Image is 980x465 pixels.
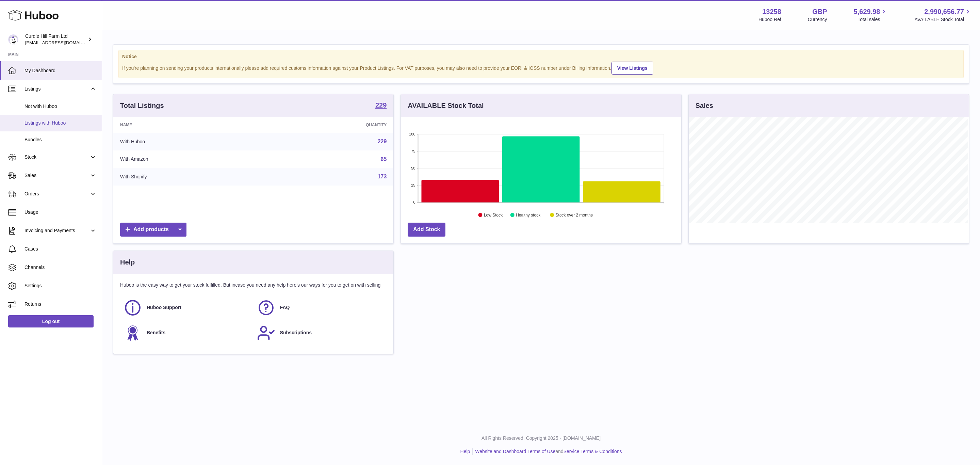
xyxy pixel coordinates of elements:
[267,117,394,133] th: Quantity
[375,102,387,109] strong: 229
[120,282,387,288] p: Huboo is the easy way to get your stock fulfilled. But incase you need any help here's our ways f...
[914,7,972,23] a: 2,990,656.77 AVAILABLE Stock Total
[854,7,888,23] a: 5,629.98 Total sales
[147,304,181,311] span: Huboo Support
[113,117,267,133] th: Name
[378,139,387,144] a: 229
[473,448,622,455] li: and
[24,227,89,234] span: Invoicing and Payments
[120,223,186,237] a: Add products
[696,101,713,110] h3: Sales
[24,209,97,215] span: Usage
[409,132,415,136] text: 100
[812,7,827,16] strong: GBP
[411,149,415,153] text: 75
[411,183,415,187] text: 25
[8,315,94,327] a: Log out
[475,449,555,454] a: Website and Dashboard Terms of Use
[484,213,503,218] text: Low Stock
[124,299,250,317] a: Huboo Support
[25,33,86,46] div: Curdle Hill Farm Ltd
[381,156,387,162] a: 65
[375,102,387,110] a: 229
[24,137,97,143] span: Bundles
[24,283,97,289] span: Settings
[611,62,653,75] a: View Listings
[516,213,541,218] text: Healthy stock
[108,435,975,442] p: All Rights Reserved. Copyright 2025 - [DOMAIN_NAME]
[280,304,290,311] span: FAQ
[24,264,97,271] span: Channels
[25,40,100,45] span: [EMAIL_ADDRESS][DOMAIN_NAME]
[24,301,97,307] span: Returns
[762,7,781,16] strong: 13258
[857,16,888,23] span: Total sales
[24,191,89,197] span: Orders
[257,324,383,342] a: Subscriptions
[147,330,165,336] span: Benefits
[413,200,415,204] text: 0
[120,258,135,267] h3: Help
[758,16,781,23] div: Huboo Ref
[280,330,312,336] span: Subscriptions
[257,299,383,317] a: FAQ
[914,16,972,23] span: AVAILABLE Stock Total
[460,449,470,454] a: Help
[24,67,97,74] span: My Dashboard
[378,174,387,179] a: 173
[120,101,164,110] h3: Total Listings
[411,166,415,170] text: 50
[113,133,267,150] td: With Huboo
[113,168,267,186] td: With Shopify
[8,34,18,45] img: internalAdmin-13258@internal.huboo.com
[24,120,97,126] span: Listings with Huboo
[24,86,89,92] span: Listings
[563,449,622,454] a: Service Terms & Conditions
[113,150,267,168] td: With Amazon
[808,16,827,23] div: Currency
[408,101,484,110] h3: AVAILABLE Stock Total
[556,213,593,218] text: Stock over 2 months
[122,61,960,75] div: If you're planning on sending your products internationally please add required customs informati...
[24,154,89,160] span: Stock
[24,103,97,110] span: Not with Huboo
[854,7,880,16] span: 5,629.98
[408,223,445,237] a: Add Stock
[924,7,964,16] span: 2,990,656.77
[122,53,960,60] strong: Notice
[24,172,89,179] span: Sales
[24,246,97,252] span: Cases
[124,324,250,342] a: Benefits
